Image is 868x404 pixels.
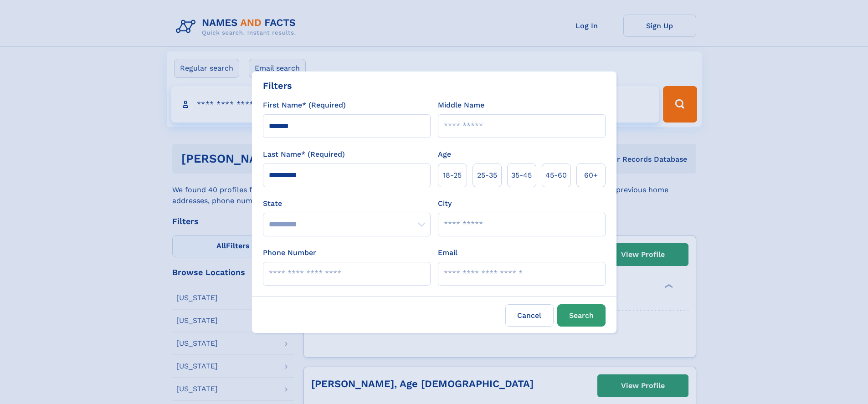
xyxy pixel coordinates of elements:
span: 35‑45 [511,170,532,181]
label: State [263,198,431,209]
label: Last Name* (Required) [263,149,345,160]
button: Search [557,304,606,327]
label: City [438,198,452,209]
label: Phone Number [263,247,316,258]
span: 25‑35 [477,170,497,181]
label: Middle Name [438,100,484,111]
span: 45‑60 [545,170,567,181]
span: 60+ [584,170,598,181]
label: Age [438,149,451,160]
div: Filters [263,79,292,92]
label: Cancel [505,304,554,327]
label: First Name* (Required) [263,100,346,111]
span: 18‑25 [443,170,462,181]
label: Email [438,247,457,258]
